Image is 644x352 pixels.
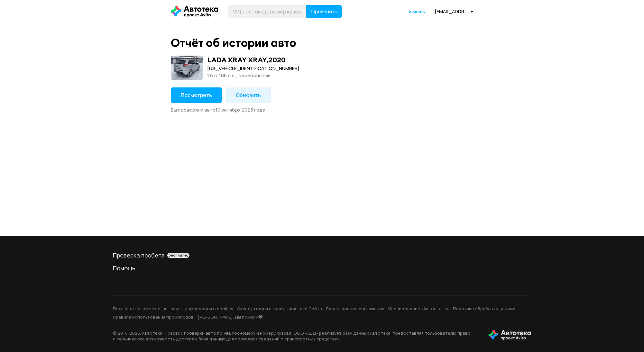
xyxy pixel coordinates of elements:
[171,87,222,103] button: Посмотреть
[207,72,299,79] div: 1.6 л, 106 л.c., серебристый
[326,306,384,311] a: Лицензионное соглашение
[113,306,181,311] a: Пользовательское соглашение
[435,8,473,14] div: [EMAIL_ADDRESS][DOMAIN_NAME]
[113,330,478,342] p: © 2016– 2025 . Автотека — сервис проверки авто по VIN, госномеру и номеру кузова. ООО «АБД» реали...
[198,314,263,320] a: [PERSON_NAME], мы помним
[113,251,531,259] a: Проверка пробегабесплатно
[226,87,271,103] button: Обновить
[228,5,306,18] input: VIN, госномер, номер кузова
[453,306,515,311] a: Политика обработки данных
[181,92,212,99] span: Посмотреть
[185,306,233,311] a: Информация о cookies
[388,306,449,311] a: Исследование «Автостата»
[113,264,531,272] a: Помощь
[306,5,342,18] button: Проверить
[311,9,337,14] span: Проверить
[407,8,425,15] a: Помощь
[171,36,296,50] div: Отчёт об истории авто
[237,306,322,311] a: Эксплуатация и характеристики Сайта
[171,107,473,113] div: Вы проверяли авто 10 октября 2025 года .
[407,8,425,14] span: Помощь
[207,56,286,64] div: LADA XRAY XRAY , 2020
[489,330,531,340] img: tWS6KzJlK1XUpy65r7uaHVIs4JI6Dha8Nraz9T2hA03BhoCc4MtbvZCxBLwJIh+mQSIAkLBJpqMoKVdP8sONaFJLCz6I0+pu7...
[113,251,531,259] div: Проверка пробега
[236,92,261,99] span: Обновить
[207,65,299,72] div: [US_VEHICLE_IDENTIFICATION_NUMBER]
[113,314,194,320] a: Правила использования промокодов
[169,253,188,257] span: бесплатно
